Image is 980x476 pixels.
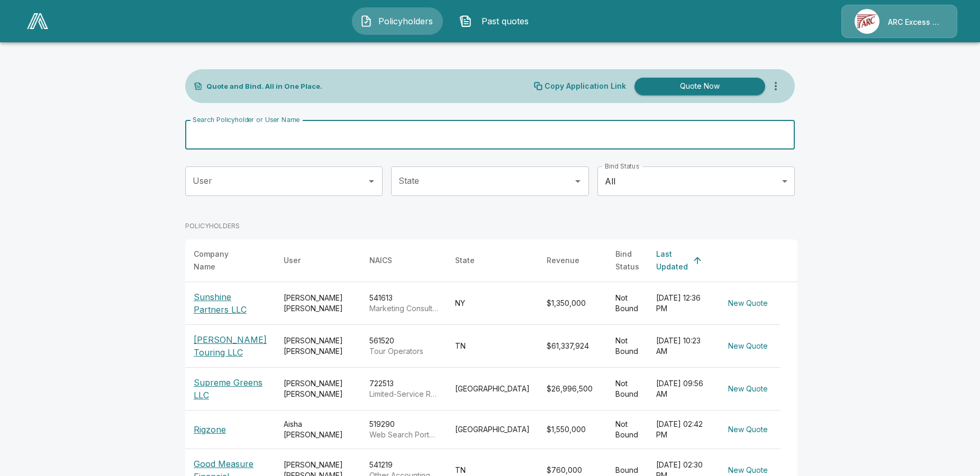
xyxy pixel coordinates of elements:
p: Copy Application Link [545,82,626,90]
div: Revenue [547,254,579,267]
td: [GEOGRAPHIC_DATA] [447,410,538,449]
a: Quote Now [630,78,765,95]
td: Not Bound [607,282,648,325]
button: Past quotes IconPast quotes [451,7,542,35]
div: [PERSON_NAME] [PERSON_NAME] [284,378,352,399]
td: $26,996,500 [538,368,607,410]
div: [PERSON_NAME] [PERSON_NAME] [284,293,352,314]
div: 561520 [369,335,438,357]
img: AA Logo [27,13,48,29]
div: NAICS [369,254,392,267]
div: Last Updated [656,248,688,273]
td: Not Bound [607,368,648,410]
label: Bind Status [605,162,639,171]
img: Agency Icon [855,9,879,34]
p: [PERSON_NAME] Touring LLC [194,333,267,359]
p: Quote and Bind. All in One Place. [206,83,322,90]
p: Sunshine Partners LLC [194,291,267,316]
button: New Quote [724,379,772,399]
span: Policyholders [377,15,435,27]
div: All [597,166,795,196]
p: Supreme Greens LLC [194,376,267,402]
td: TN [447,325,538,368]
button: more [765,76,786,97]
button: Open [364,174,379,189]
div: Company Name [194,248,248,273]
button: New Quote [724,337,772,356]
td: [DATE] 09:56 AM [648,368,715,410]
td: $61,337,924 [538,325,607,368]
td: $1,550,000 [538,410,607,449]
img: Policyholders Icon [360,15,373,27]
td: $1,350,000 [538,282,607,325]
td: [DATE] 10:23 AM [648,325,715,368]
th: Bind Status [607,239,648,282]
div: State [455,254,475,267]
div: 722513 [369,378,438,399]
a: Agency IconARC Excess & Surplus [841,5,957,38]
span: Past quotes [476,15,534,27]
div: 541613 [369,293,438,314]
p: ARC Excess & Surplus [888,17,944,27]
div: User [284,254,301,267]
p: Limited-Service Restaurants [369,389,438,399]
td: Not Bound [607,410,648,449]
button: New Quote [724,420,772,440]
p: Tour Operators [369,346,438,357]
div: Aisha [PERSON_NAME] [284,419,352,440]
img: Past quotes Icon [459,15,472,27]
button: New Quote [724,294,772,313]
div: [PERSON_NAME] [PERSON_NAME] [284,335,352,357]
td: [DATE] 12:36 PM [648,282,715,325]
button: Open [570,174,585,189]
td: [DATE] 02:42 PM [648,410,715,449]
p: Marketing Consulting Services [369,303,438,314]
button: Quote Now [634,78,765,95]
p: Web Search Portals and All Other Information Services [369,430,438,440]
label: Search Policyholder or User Name [193,115,300,124]
div: 519290 [369,419,438,440]
button: Policyholders IconPolicyholders [352,7,443,35]
td: Not Bound [607,325,648,368]
td: [GEOGRAPHIC_DATA] [447,368,538,410]
td: NY [447,282,538,325]
p: POLICYHOLDERS [185,221,240,231]
p: Rigzone [194,423,226,436]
